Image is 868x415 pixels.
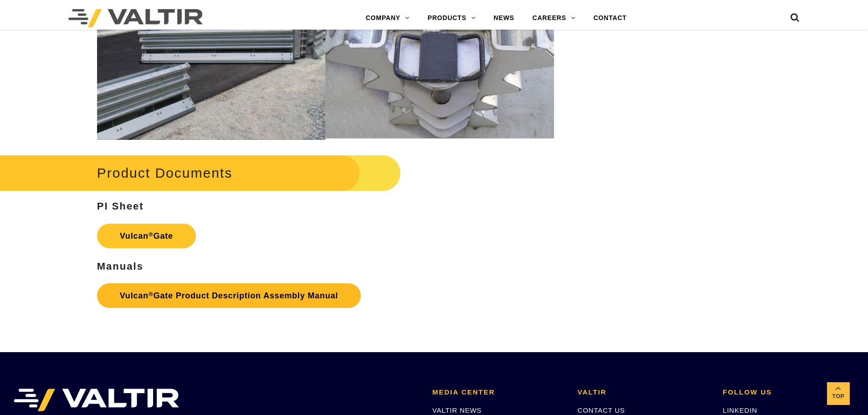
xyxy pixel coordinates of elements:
a: Top [827,382,850,405]
img: VALTIR [14,389,179,411]
strong: Manuals [97,261,144,272]
a: NEWS [484,9,523,27]
h2: MEDIA CENTER [432,389,564,396]
a: CAREERS [524,9,585,27]
h2: FOLLOW US [723,389,854,396]
img: Valtir [68,9,203,27]
sup: ® [149,231,154,238]
a: VALTIR NEWS [432,406,482,414]
a: Vulcan®Gate Product Description Assembly Manual [97,283,361,308]
sup: ® [149,291,154,297]
a: CONTACT US [578,406,625,414]
strong: Vulcan Gate [120,231,173,241]
a: PRODUCTS [419,9,485,27]
a: Vulcan®Gate [97,224,196,248]
a: CONTACT [584,9,636,27]
strong: PI Sheet [97,200,144,212]
a: COMPANY [357,9,419,27]
h2: VALTIR [578,389,709,396]
span: Top [827,391,850,402]
a: LINKEDIN [723,406,757,414]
